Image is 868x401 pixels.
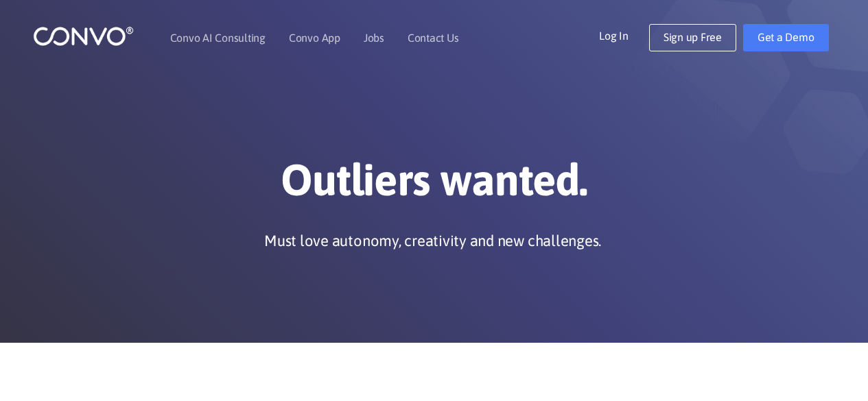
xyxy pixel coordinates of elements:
a: Contact Us [408,32,459,43]
a: Jobs [364,32,384,43]
a: Convo App [289,32,340,43]
a: Convo AI Consulting [170,32,266,43]
a: Get a Demo [743,24,829,51]
img: logo_1.png [33,25,134,47]
h1: Outliers wanted. [54,154,815,217]
a: Sign up Free [649,24,736,51]
a: Log In [599,24,649,46]
p: Must love autonomy, creativity and new challenges. [264,230,601,251]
